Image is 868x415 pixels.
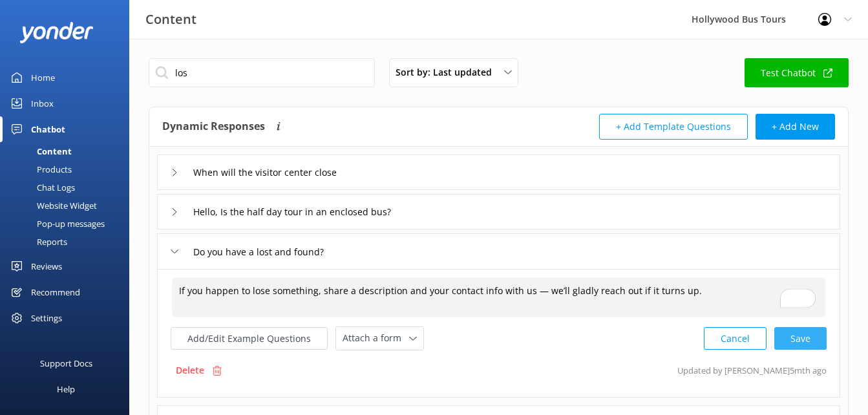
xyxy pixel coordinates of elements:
div: Recommend [31,279,80,305]
input: Search all Chatbot Content [149,58,375,87]
a: Chat Logs [8,178,129,197]
button: Cancel [704,327,767,350]
div: Chat Logs [8,178,75,197]
a: Test Chatbot [745,58,849,87]
img: yonder-white-logo.png [19,22,94,43]
div: Website Widget [8,197,97,215]
span: Attach a form [343,331,409,345]
a: Pop-up messages [8,215,129,233]
div: Pop-up messages [8,215,105,233]
a: Website Widget [8,197,129,215]
button: + Add New [756,114,835,140]
a: Products [8,160,129,178]
a: Reports [8,233,129,251]
div: Help [57,376,75,402]
button: + Add Template Questions [599,114,748,140]
button: Add/Edit Example Questions [171,327,328,350]
div: Settings [31,305,62,331]
a: Content [8,142,129,160]
div: Products [8,160,72,178]
div: Content [8,142,72,160]
p: Updated by [PERSON_NAME] 5mth ago [677,358,827,383]
div: Reviews [31,253,62,279]
div: Support Docs [40,350,92,376]
div: Reports [8,233,67,251]
div: Inbox [31,90,54,116]
h4: Dynamic Responses [162,114,265,140]
span: Sort by: Last updated [396,65,500,80]
p: Delete [176,363,204,378]
textarea: To enrich screen reader interactions, please activate Accessibility in Grammarly extension settings [172,277,825,317]
div: Home [31,65,55,90]
h3: Content [145,9,196,30]
button: Save [774,327,827,350]
div: Chatbot [31,116,65,142]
